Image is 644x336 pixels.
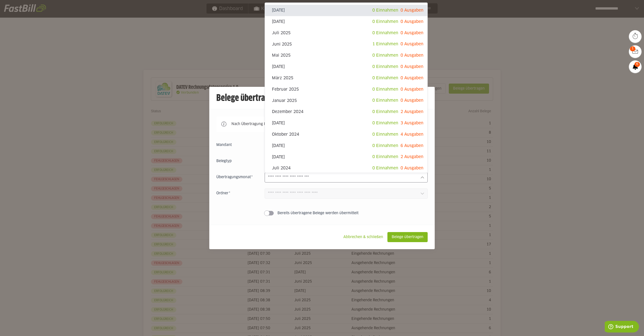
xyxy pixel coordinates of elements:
span: 0 Ausgaben [400,166,423,170]
span: 0 Einnahmen [372,31,398,35]
span: 0 Ausgaben [400,98,423,102]
span: 0 Ausgaben [400,53,423,57]
span: 0 Einnahmen [372,98,398,102]
span: 0 Ausgaben [400,87,423,91]
span: 0 Ausgaben [400,76,423,80]
span: 0 Ausgaben [400,65,423,69]
sl-option: [DATE] [265,61,427,72]
span: 0 Einnahmen [372,53,398,57]
span: 0 Einnahmen [372,110,398,114]
span: 4 Ausgaben [400,132,423,136]
span: 0 Einnahmen [372,166,398,170]
span: 0 Ausgaben [400,8,423,12]
sl-option: [DATE] [265,5,427,16]
span: 0 Ausgaben [400,42,423,46]
span: 0 Einnahmen [372,76,398,80]
sl-option: [DATE] [265,140,427,152]
sl-option: Juni 2025 [265,39,427,50]
sl-option: Februar 2025 [265,84,427,95]
a: 1 [629,45,641,58]
sl-option: Januar 2025 [265,95,427,106]
sl-option: [DATE] [265,118,427,129]
span: 0 Ausgaben [400,20,423,24]
sl-option: Dezember 2024 [265,106,427,118]
sl-button: Abbrechen & schließen [339,232,387,242]
span: 0 Einnahmen [372,155,398,159]
sl-option: [DATE] [265,16,427,27]
iframe: Öffnet ein Widget, in dem Sie weitere Informationen finden [605,321,639,333]
span: 0 Einnahmen [372,144,398,148]
sl-option: März 2025 [265,72,427,84]
span: 3 Ausgaben [400,121,423,125]
sl-option: Juli 2025 [265,27,427,39]
span: 0 Ausgaben [400,31,423,35]
span: 0 Einnahmen [372,65,398,69]
sl-option: Juli 2024 [265,163,427,174]
span: 0 Einnahmen [372,132,398,136]
span: 1 Einnahmen [372,42,398,46]
sl-option: Mai 2025 [265,50,427,61]
sl-option: Oktober 2024 [265,129,427,140]
span: 0 Einnahmen [372,20,398,24]
span: 1 [630,46,635,51]
span: 0 Einnahmen [372,87,398,91]
span: 6 Ausgaben [400,144,423,148]
span: 0 Einnahmen [372,8,398,12]
span: 2 Ausgaben [400,155,423,159]
a: 6 [629,60,641,73]
sl-option: [DATE] [265,151,427,163]
span: 2 Ausgaben [400,110,423,114]
sl-switch: Bereits übertragene Belege werden übermittelt [216,211,428,216]
span: 0 Einnahmen [372,121,398,125]
span: 6 [634,62,640,67]
sl-button: Belege übertragen [387,232,428,242]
